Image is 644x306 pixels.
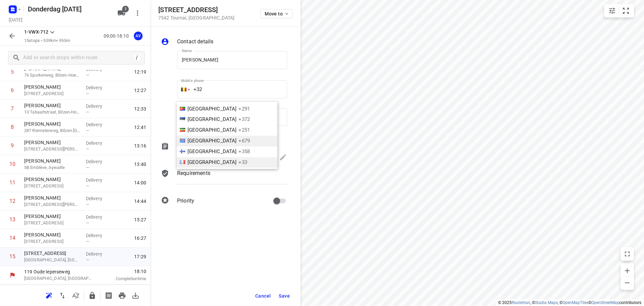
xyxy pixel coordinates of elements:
[134,216,146,223] span: 15:27
[133,54,141,61] div: /
[24,139,80,146] p: [PERSON_NAME]
[24,231,80,238] p: [PERSON_NAME]
[161,38,287,47] div: Contact details
[24,90,80,97] p: [STREET_ADDRESS]
[115,292,129,298] span: Print route
[177,197,194,205] p: Priority
[86,257,89,262] span: —
[11,69,14,75] div: 5
[134,235,146,242] span: 16:27
[177,169,210,177] p: Requirements
[260,9,292,18] button: Move to
[177,38,213,46] p: Contact details
[134,198,146,205] span: 14:44
[255,293,271,299] span: Cancel
[42,292,56,298] span: Reoptimize route
[535,300,558,305] a: Stadia Maps
[86,195,111,202] p: Delivery
[238,106,250,112] span: +291
[134,105,146,112] span: 12:33
[24,183,80,189] p: [STREET_ADDRESS]
[6,16,25,24] h5: [DATE]
[86,110,89,115] span: —
[9,216,15,223] div: 13
[11,142,14,149] div: 9
[23,53,133,63] input: Add or search stops within route
[238,148,250,155] span: +358
[102,275,146,282] p: Completion time
[134,161,146,168] span: 13:40
[279,293,290,299] span: Save
[86,73,89,78] span: —
[86,165,89,170] span: —
[86,214,111,220] p: Delivery
[134,253,146,260] span: 17:29
[24,38,70,44] p: 15 stops • 559km • 9h5m
[86,220,89,225] span: —
[24,84,80,90] p: [PERSON_NAME]
[9,179,15,186] div: 11
[24,201,80,208] p: [STREET_ADDRESS][PERSON_NAME]
[134,69,146,75] span: 12:19
[238,116,250,122] span: +372
[187,148,236,155] span: [GEOGRAPHIC_DATA]
[134,142,146,149] span: 13:16
[134,124,146,131] span: 12:41
[265,11,289,16] span: Move to
[9,253,15,260] div: 15
[591,300,619,305] a: OpenStreetMap
[24,220,80,226] p: [STREET_ADDRESS]
[9,198,15,204] div: 12
[11,105,14,112] div: 7
[158,6,234,14] h5: [STREET_ADDRESS]
[86,128,89,133] span: —
[161,169,287,189] div: Requirements
[24,176,80,183] p: [PERSON_NAME]
[86,140,111,146] p: Delivery
[181,79,204,83] label: Mobile phone
[187,127,236,133] span: [GEOGRAPHIC_DATA]
[253,290,273,302] button: Cancel
[134,32,143,40] div: AV
[238,138,250,144] span: +679
[86,251,111,257] p: Delivery
[86,158,111,165] p: Delivery
[134,179,146,186] span: 14:00
[86,91,89,96] span: —
[86,146,89,151] span: —
[24,194,80,201] p: [PERSON_NAME]
[24,121,80,127] p: [PERSON_NAME]
[9,235,15,241] div: 14
[24,158,80,164] p: [PERSON_NAME]
[102,292,115,298] span: Print shipping labels
[24,257,80,263] p: [GEOGRAPHIC_DATA], [GEOGRAPHIC_DATA]
[24,102,80,109] p: [PERSON_NAME]
[86,183,89,188] span: —
[187,106,236,112] span: [GEOGRAPHIC_DATA]
[11,87,14,93] div: 6
[24,146,80,152] p: [STREET_ADDRESS][PERSON_NAME]
[24,109,80,116] p: 13 Tabaartstraat, Bilzen-Hoeselt
[177,80,287,98] input: 1 (702) 123-4567
[24,127,80,134] p: 287 Riemsterweg, Bilzen-[GEOGRAPHIC_DATA]
[122,6,129,12] span: 1
[158,15,234,20] p: 7542 Tournai , [GEOGRAPHIC_DATA]
[24,250,80,257] p: [STREET_ADDRESS]
[187,116,236,122] span: [GEOGRAPHIC_DATA]
[115,6,128,20] button: 1
[562,300,588,305] a: OpenMapTiles
[604,4,634,17] div: small contained button group
[134,87,146,94] span: 12:27
[187,159,236,165] span: [GEOGRAPHIC_DATA]
[104,33,131,40] p: 09:00-18:10
[498,300,641,305] li: © 2025 , © , © © contributors
[24,164,80,171] p: 5B Emblève, Aywaille
[177,80,190,98] div: Belgium: + 32
[86,232,111,239] p: Delivery
[24,213,80,220] p: [PERSON_NAME]
[512,300,530,305] a: Routetitan
[24,275,94,282] p: [GEOGRAPHIC_DATA], [GEOGRAPHIC_DATA]
[86,289,99,302] button: Lock route
[86,202,89,207] span: —
[86,84,111,91] p: Delivery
